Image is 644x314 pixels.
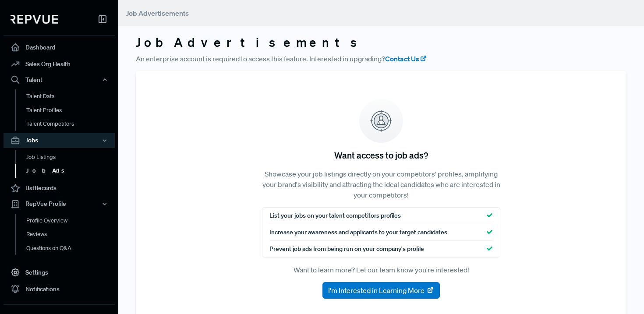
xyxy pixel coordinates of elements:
[4,72,115,87] button: Talent
[4,56,115,72] a: Sales Org Health
[15,150,127,164] a: Job Listings
[15,214,127,228] a: Profile Overview
[15,103,127,117] a: Talent Profiles
[4,197,115,212] button: RepVue Profile
[15,89,127,103] a: Talent Data
[136,53,626,64] p: An enterprise account is required to access this feature. Interested in upgrading?
[15,164,127,178] a: Job Ads
[269,228,447,237] span: Increase your awareness and applicants to your target candidates
[4,39,115,56] a: Dashboard
[262,265,500,275] p: Want to learn more? Let our team know you're interested!
[11,15,58,24] img: RepVue
[269,244,424,254] span: Prevent job ads from being run on your company's profile
[4,180,115,197] a: Battlecards
[4,281,115,297] a: Notifications
[385,53,427,64] a: Contact Us
[4,133,115,148] button: Jobs
[15,227,127,241] a: Reviews
[126,9,189,18] span: Job Advertisements
[334,150,428,160] h5: Want access to job ads?
[328,285,425,296] span: I'm Interested in Learning More
[269,211,401,220] span: List your jobs on your talent competitors profiles
[136,35,626,50] h3: Job Advertisements
[15,241,127,255] a: Questions on Q&A
[262,169,500,200] p: Showcase your job listings directly on your competitors' profiles, amplifying your brand's visibi...
[4,264,115,281] a: Settings
[322,282,440,299] button: I'm Interested in Learning More
[15,117,127,131] a: Talent Competitors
